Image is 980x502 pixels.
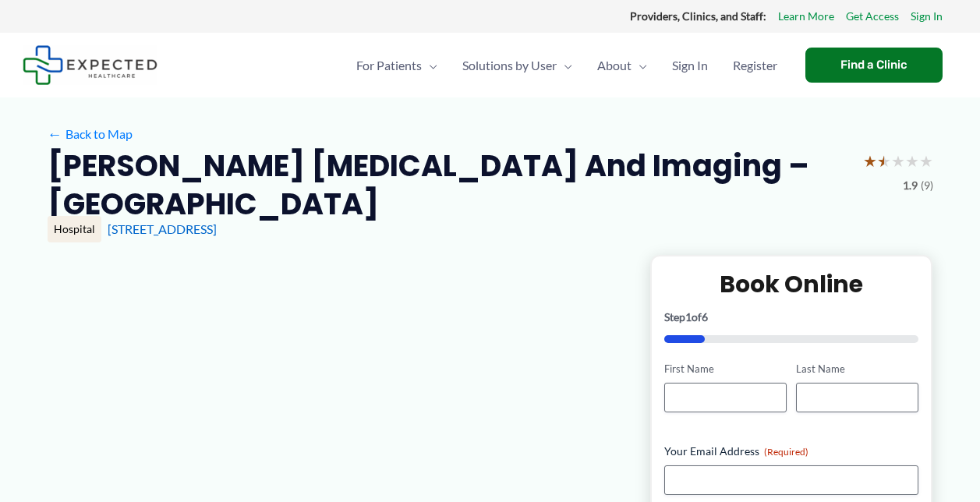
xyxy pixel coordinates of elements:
[903,175,918,196] span: 1.9
[462,38,557,93] span: Solutions by User
[877,147,891,175] span: ★
[796,362,918,376] label: Last Name
[630,9,766,23] strong: Providers, Clinics, and Staff:
[450,38,585,93] a: Solutions by UserMenu Toggle
[891,147,905,175] span: ★
[557,38,572,93] span: Menu Toggle
[23,45,157,85] img: Expected Healthcare Logo - side, dark font, small
[660,38,720,93] a: Sign In
[664,362,787,376] label: First Name
[733,38,777,93] span: Register
[108,221,217,236] a: [STREET_ADDRESS]
[664,444,919,459] label: Your Email Address
[597,38,632,93] span: About
[805,48,943,83] a: Find a Clinic
[863,147,877,175] span: ★
[919,147,933,175] span: ★
[48,126,62,141] span: ←
[632,38,647,93] span: Menu Toggle
[702,310,708,323] span: 6
[664,269,919,299] h2: Book Online
[905,147,919,175] span: ★
[48,216,101,242] div: Hospital
[921,175,933,196] span: (9)
[585,38,660,93] a: AboutMenu Toggle
[778,6,834,27] a: Learn More
[685,310,692,323] span: 1
[356,38,422,93] span: For Patients
[846,6,899,27] a: Get Access
[764,446,808,458] span: (Required)
[48,122,133,146] a: ←Back to Map
[422,38,437,93] span: Menu Toggle
[664,312,919,323] p: Step of
[672,38,708,93] span: Sign In
[48,147,851,224] h2: [PERSON_NAME] [MEDICAL_DATA] and Imaging – [GEOGRAPHIC_DATA]
[720,38,790,93] a: Register
[911,6,943,27] a: Sign In
[344,38,790,93] nav: Primary Site Navigation
[344,38,450,93] a: For PatientsMenu Toggle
